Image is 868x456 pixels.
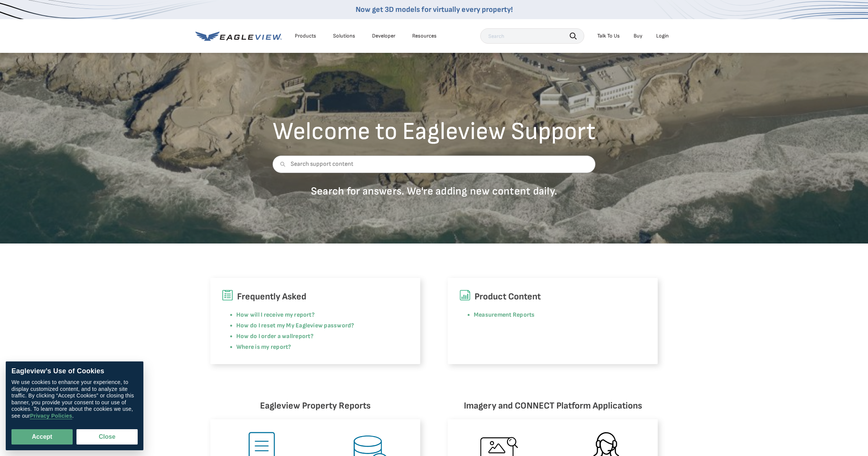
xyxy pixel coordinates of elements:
[480,28,584,44] input: Search
[11,429,73,445] button: Accept
[236,322,354,329] a: How do I reset my My Eagleview password?
[11,379,138,420] div: We use cookies to enhance your experience, to display customized content, and to analyze site tra...
[448,399,658,413] h6: Imagery and CONNECT Platform Applications
[236,343,291,351] a: Where is my report?
[293,333,310,340] a: report
[11,367,138,376] div: Eagleview’s Use of Cookies
[597,33,620,39] div: Talk To Us
[356,5,513,14] a: Now get 3D models for virtually every property!
[656,33,669,39] div: Login
[222,289,409,304] h6: Frequently Asked
[412,33,437,39] div: Resources
[459,289,646,304] h6: Product Content
[273,155,596,173] input: Search support content
[474,311,535,319] a: Measurement Reports
[372,33,395,39] a: Developer
[310,333,314,340] a: ?
[333,33,355,39] div: Solutions
[236,311,315,319] a: How will I receive my report?
[273,185,596,198] p: Search for answers. We're adding new content daily.
[273,119,596,144] h2: Welcome to Eagleview Support
[295,33,316,39] div: Products
[30,413,72,420] a: Privacy Policies
[634,33,642,39] a: Buy
[76,429,138,445] button: Close
[236,333,293,340] a: How do I order a wall
[210,399,420,413] h6: Eagleview Property Reports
